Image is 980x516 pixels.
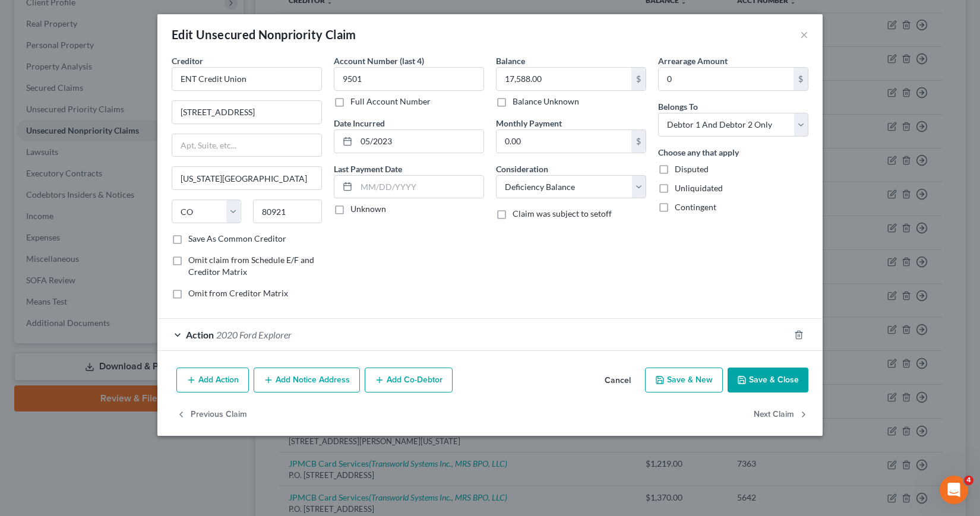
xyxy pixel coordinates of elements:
[658,55,728,67] label: Arrearage Amount
[334,163,402,175] label: Last Payment Date
[365,368,453,392] button: Add Co-Debtor
[675,183,723,193] span: Unliquidated
[334,55,424,67] label: Account Number (last 4)
[631,130,646,153] div: $
[658,146,739,159] label: Choose any that apply
[188,255,314,277] span: Omit claim from Schedule E/F and Creditor Matrix
[496,55,525,67] label: Balance
[645,368,723,392] button: Save & New
[356,130,483,153] input: MM/DD/YYYY
[172,67,322,91] input: Search creditor by name...
[350,96,431,107] label: Full Account Number
[253,200,323,223] input: Enter zip...
[496,163,548,175] label: Consideration
[172,26,356,43] div: Edit Unsecured Nonpriority Claim
[356,176,483,198] input: MM/DD/YYYY
[216,329,292,340] span: 2020 Ford Explorer
[794,68,808,90] div: $
[497,130,631,153] input: 0.00
[172,134,321,157] input: Apt, Suite, etc...
[497,68,631,90] input: 0.00
[675,202,716,212] span: Contingent
[176,402,247,427] button: Previous Claim
[496,117,562,129] label: Monthly Payment
[659,68,794,90] input: 0.00
[254,368,360,392] button: Add Notice Address
[513,96,579,107] label: Balance Unknown
[964,476,973,485] span: 4
[176,368,249,392] button: Add Action
[188,233,286,245] label: Save As Common Creditor
[172,101,321,124] input: Enter address...
[172,167,321,189] input: Enter city...
[728,368,808,392] button: Save & Close
[350,203,386,215] label: Unknown
[800,27,808,42] button: ×
[188,288,288,298] span: Omit from Creditor Matrix
[513,208,612,219] span: Claim was subject to setoff
[631,68,646,90] div: $
[658,102,698,112] span: Belongs To
[595,369,640,392] button: Cancel
[172,56,203,66] span: Creditor
[940,476,968,504] iframe: Intercom live chat
[186,329,214,340] span: Action
[675,164,709,174] span: Disputed
[754,402,808,427] button: Next Claim
[334,117,385,129] label: Date Incurred
[334,67,484,91] input: XXXX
